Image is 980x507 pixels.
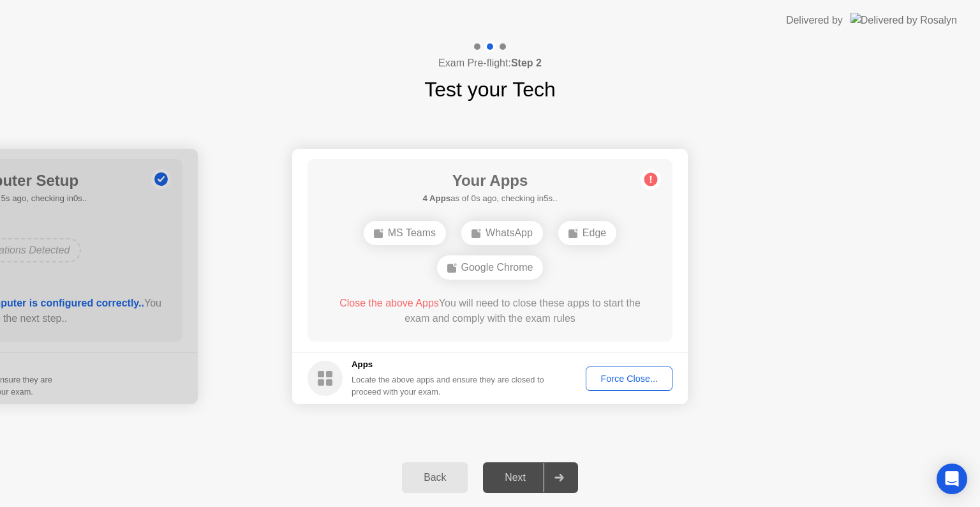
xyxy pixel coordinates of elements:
h4: Exam Pre-flight: [438,56,542,71]
button: Back [402,462,468,493]
button: Force Close... [586,367,672,391]
b: Step 2 [511,57,542,68]
div: Delivered by [786,13,843,28]
div: WhatsApp [461,221,543,245]
b: 4 Apps [422,193,450,203]
div: You will need to close these apps to start the exam and comply with the exam rules [326,296,655,326]
div: Open Intercom Messenger [937,464,967,494]
h5: as of 0s ago, checking in5s.. [422,192,557,205]
div: Edge [558,221,616,245]
h1: Your Apps [422,169,557,192]
div: Locate the above apps and ensure they are closed to proceed with your exam. [352,374,545,398]
div: Google Chrome [437,255,544,280]
h1: Test your Tech [424,74,556,105]
div: MS Teams [364,221,446,245]
button: Next [483,462,578,493]
div: Back [406,472,464,483]
img: Delivered by Rosalyn [850,13,957,27]
h5: Apps [352,358,545,371]
div: Next [487,472,544,483]
div: Force Close... [590,374,668,384]
span: Close the above Apps [339,298,439,308]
